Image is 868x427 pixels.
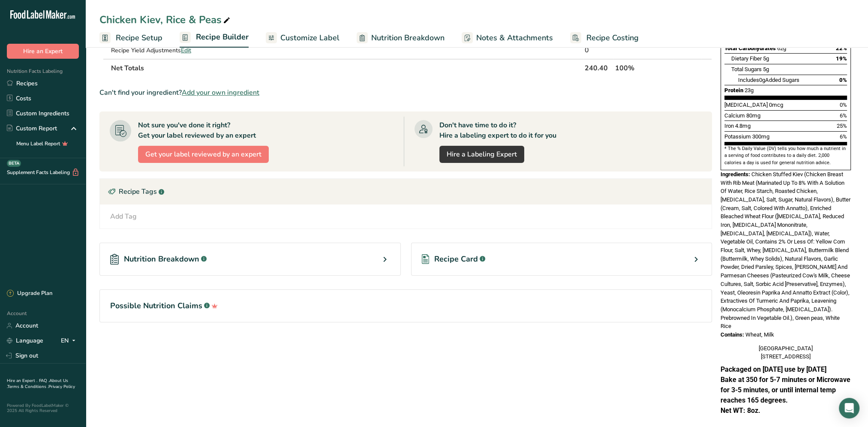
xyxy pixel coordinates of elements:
div: BETA [7,160,21,167]
a: FAQ . [39,378,49,384]
th: 100% [613,59,673,77]
div: Don't have time to do it? Hire a labeling expert to do it for you [439,120,556,141]
span: 0% [840,102,847,108]
a: Terms & Conditions . [7,384,48,390]
span: Recipe Builder [196,31,249,43]
span: [MEDICAL_DATA] [724,102,768,108]
span: Recipe Costing [586,32,639,44]
div: Not sure you've done it right? Get your label reviewed by an expert [138,120,256,141]
span: Calcium [724,112,745,119]
div: [GEOGRAPHIC_DATA] [STREET_ADDRESS] [721,344,851,361]
span: 5g [763,66,769,72]
a: Hire an Expert . [7,378,37,384]
span: Includes Added Sugars [738,77,799,83]
span: Nutrition Breakdown [371,32,445,44]
h1: Possible Nutrition Claims [110,300,701,312]
div: Add Tag [110,211,137,222]
div: Upgrade Plan [7,289,52,298]
strong: Bake at 350 for 5-7 minutes or Microwave for 3-5 minutes, or until internal temp reaches 165 degr... [721,376,850,404]
a: Language [7,333,43,348]
span: 23g [745,87,754,93]
span: Protein [724,87,743,93]
div: Recipe Tags [100,179,712,204]
div: EN [61,336,79,346]
a: Hire a Labeling Expert [439,146,524,163]
span: Recipe Card [434,253,478,265]
button: Hire an Expert [7,44,79,59]
span: 19% [836,55,847,62]
span: 6% [840,133,847,140]
div: Open Intercom Messenger [839,398,859,418]
span: Notes & Attachments [476,32,553,44]
th: 240.40 [583,59,613,77]
span: Chicken Stuffed Kiev (Chicken Breast With Rib Meat (Marinated Up To 8% With A Solution Of Water, ... [721,171,850,329]
span: Add your own ingredient [182,87,259,98]
a: Recipe Builder [180,27,249,48]
span: 300mg [752,133,769,140]
span: Customize Label [280,32,339,44]
span: 6% [840,112,847,119]
div: 0 [585,45,612,55]
a: Recipe Setup [99,28,162,48]
span: Get your label reviewed by an expert [145,149,261,159]
span: 80mg [746,112,760,119]
span: 0% [839,77,847,83]
span: Total Carbohydrates [724,45,776,51]
span: Wheat, Milk [745,331,774,338]
span: Edit [181,46,191,54]
span: 0mcg [769,102,783,108]
div: Chicken Kiev, Rice & Peas [99,12,232,27]
span: Dietary Fiber [731,55,762,62]
a: Privacy Policy [48,384,75,390]
span: Ingredients: [721,171,750,177]
section: * The % Daily Value (DV) tells you how much a nutrient in a serving of food contributes to a dail... [724,145,847,166]
span: Potassium [724,133,751,140]
a: Recipe Costing [570,28,639,48]
span: 25% [837,123,847,129]
span: 62g [777,45,786,51]
span: 4.8mg [735,123,751,129]
span: 0g [759,77,765,83]
span: Recipe Setup [116,32,162,44]
span: Nutrition Breakdown [124,253,199,265]
span: Contains: [721,331,744,338]
div: Can't find your ingredient? [99,87,712,98]
th: Net Totals [109,59,583,77]
a: Notes & Attachments [462,28,553,48]
div: Custom Report [7,124,57,133]
button: Get your label reviewed by an expert [138,146,269,163]
a: Nutrition Breakdown [357,28,445,48]
span: Iron [724,123,734,129]
span: Total Sugars [731,66,762,72]
strong: Net WT: 8oz. [721,406,760,415]
span: 5g [763,55,769,62]
strong: Packaged on [DATE] use by [DATE] [721,365,826,373]
a: About Us . [7,378,68,390]
span: 22% [836,45,847,51]
div: Powered By FoodLabelMaker © 2025 All Rights Reserved [7,403,79,413]
div: Recipe Yield Adjustments [111,46,288,55]
a: Customize Label [266,28,339,48]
